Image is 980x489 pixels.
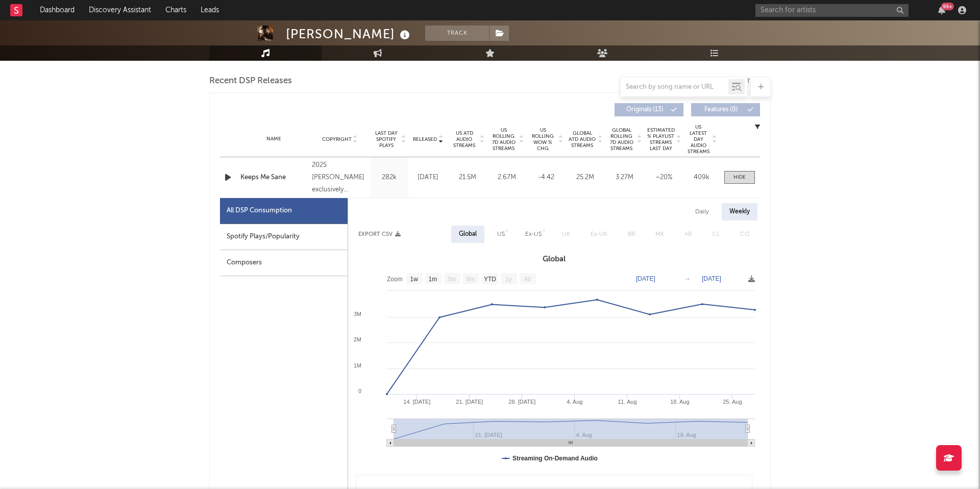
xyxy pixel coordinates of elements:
text: [DATE] [702,275,721,282]
input: Search by song name or URL [621,83,728,91]
input: Search for artists [755,4,909,17]
div: Composers [220,250,348,276]
span: US Rolling 7D Audio Streams [489,127,518,152]
text: 1w [410,276,419,283]
div: US [497,228,505,240]
text: 14. [DATE] [403,399,430,405]
span: Last Day Spotify Plays [373,130,400,149]
text: [DATE] [636,275,655,282]
span: Global ATD Audio Streams [568,130,596,149]
div: 21.5M [450,173,484,183]
div: 2.67M [489,173,524,183]
div: 99 + [941,3,954,10]
span: Features ( 0 ) [698,107,745,113]
button: Originals(13) [615,103,683,116]
div: Spotify Plays/Popularity [220,224,348,250]
div: All DSP Consumption [220,198,348,224]
div: 409k [686,173,717,183]
span: Global Rolling 7D Audio Streams [607,127,635,152]
text: 2M [354,336,361,343]
text: 1y [505,276,512,283]
text: 1m [429,276,437,283]
text: 18. Aug [670,399,689,405]
text: → [684,275,691,282]
text: 3m [448,276,456,283]
div: ~ 20 % [647,173,681,183]
div: 25.2M [568,173,602,183]
text: 0 [358,388,361,394]
button: Export CSV [358,231,401,237]
text: 4. Aug [567,399,582,405]
span: Estimated % Playlist Streams Last Day [647,127,675,152]
text: Zoom [387,276,403,283]
div: 282k [373,173,406,183]
div: [DATE] [411,173,445,183]
span: US Latest Day Audio Streams [686,124,710,155]
text: 1M [354,362,361,369]
span: Recent DSP Releases [209,75,292,87]
div: Daily [688,203,717,221]
text: 25. Aug [723,399,742,405]
text: 11. Aug [618,399,636,405]
div: Ex-US [525,228,542,240]
text: 6m [467,276,475,283]
button: Track [425,26,489,41]
text: 28. [DATE] [508,399,535,405]
div: [PERSON_NAME] [286,26,412,42]
div: Global [459,228,477,240]
a: Keeps Me Sane [240,173,307,183]
text: YTD [484,276,496,283]
div: All DSP Consumption [227,205,292,217]
text: Streaming On-Demand Audio [512,455,598,462]
text: 3M [354,311,361,317]
div: Weekly [722,203,757,221]
text: 21. [DATE] [456,399,483,405]
div: Name [240,135,307,143]
span: Copyright [322,136,352,142]
button: 99+ [938,6,945,14]
h3: Global [348,253,760,265]
span: Originals ( 13 ) [621,107,668,113]
text: All [524,276,530,283]
span: US ATD Audio Streams [450,130,478,149]
button: Features(0) [691,103,760,116]
span: US Rolling WoW % Chg [529,127,557,152]
div: -4.42 [529,173,563,183]
div: 3.27M [607,173,642,183]
div: 2025 [PERSON_NAME] exclusively distributed by Santa [PERSON_NAME] [312,159,367,196]
span: Released [413,136,437,142]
